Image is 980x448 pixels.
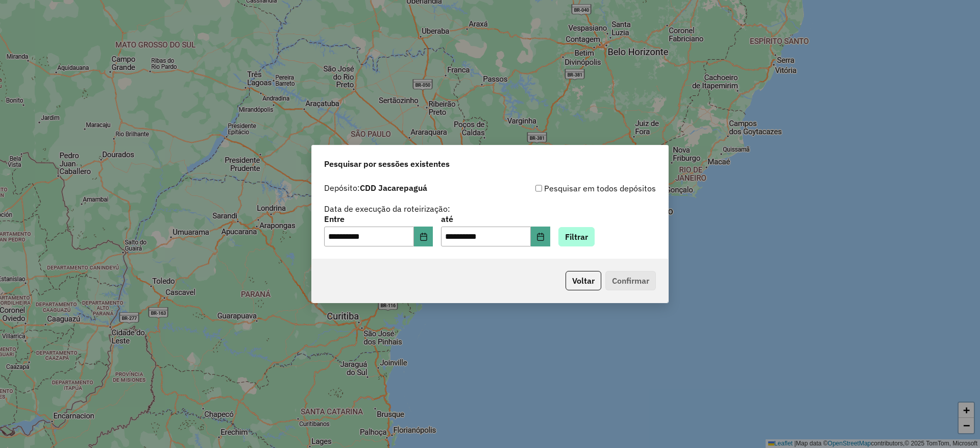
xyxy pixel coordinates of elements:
button: Choose Date [414,227,433,247]
label: até [441,213,550,225]
button: Filtrar [558,227,595,246]
strong: CDD Jacarepaguá [360,183,427,193]
div: Pesquisar em todos depósitos [490,182,656,194]
button: Choose Date [531,227,550,247]
label: Entre [324,213,433,225]
label: Data de execução da roteirização: [324,203,450,215]
span: Pesquisar por sessões existentes [324,158,450,170]
button: Voltar [566,271,601,290]
label: Depósito: [324,182,427,194]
